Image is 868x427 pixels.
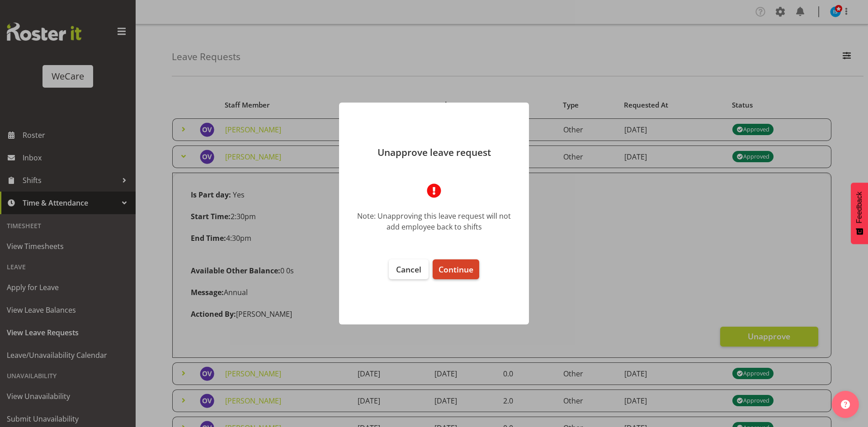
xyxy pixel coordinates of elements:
[396,264,421,275] span: Cancel
[348,148,520,157] p: Unapprove leave request
[855,192,863,223] span: Feedback
[439,264,473,275] span: Continue
[841,400,850,409] img: help-xxl-2.png
[389,259,429,279] button: Cancel
[851,183,868,244] button: Feedback - Show survey
[353,211,515,232] div: Note: Unapproving this leave request will not add employee back to shifts
[433,259,479,279] button: Continue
